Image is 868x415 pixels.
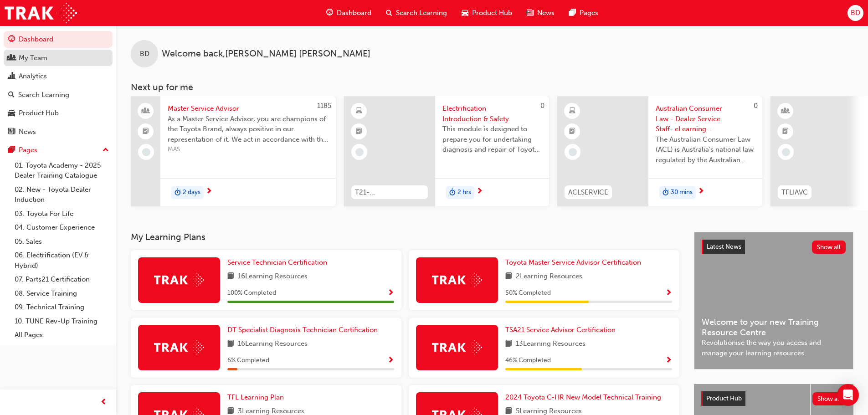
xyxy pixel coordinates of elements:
[356,126,362,138] span: booktick-icon
[557,96,762,206] a: 0ACLSERVICEAustralian Consumer Law - Dealer Service Staff- eLearning ModuleThe Australian Consume...
[131,96,336,206] a: 1185Master Service AdvisorAs a Master Service Advisor, you are champions of the Toyota Brand, alw...
[454,4,519,22] a: car-iconProduct Hub
[11,287,113,301] a: 08. Service Training
[707,243,741,251] span: Latest News
[702,240,846,254] a: Latest NewsShow all
[665,357,672,365] span: Show Progress
[540,102,544,110] span: 0
[562,4,606,22] a: pages-iconPages
[580,8,598,18] span: Pages
[386,7,392,19] span: search-icon
[569,126,575,138] span: booktick-icon
[396,8,447,18] span: Search Learning
[701,391,846,406] a: Product HubShow all
[472,8,512,18] span: Product Hub
[387,287,394,299] button: Show Progress
[4,29,113,142] button: DashboardMy TeamAnalyticsSearch LearningProduct HubNews
[656,134,755,165] span: The Australian Consumer Law (ACL) is Australia's national law regulated by the Australian Competi...
[8,36,15,44] span: guage-icon
[11,248,113,272] a: 06. Electrification (EV & Hybrid)
[205,188,212,196] span: next-icon
[19,53,47,63] div: My Team
[19,145,37,155] div: Pages
[227,392,288,403] a: TFL Learning Plan
[537,8,555,18] span: News
[337,8,371,18] span: Dashboard
[4,68,113,85] a: Analytics
[476,188,483,196] span: next-icon
[168,103,329,114] span: Master Service Advisor
[432,340,482,354] img: Trak
[706,395,742,402] span: Product Hub
[19,71,47,82] div: Analytics
[227,257,331,268] a: Service Technician Certification
[665,287,672,299] button: Show Progress
[387,355,394,366] button: Show Progress
[227,271,234,282] span: book-icon
[671,187,693,198] span: 30 mins
[319,4,379,22] a: guage-iconDashboard
[183,187,200,198] span: 2 days
[8,109,15,118] span: car-icon
[131,232,679,242] h3: My Learning Plans
[516,271,582,282] span: 2 Learning Resources
[812,241,846,254] button: Show all
[154,340,204,354] img: Trak
[11,328,113,342] a: All Pages
[694,232,853,369] a: Latest NewsShow allWelcome to your new Training Resource CentreRevolutionise the way you access a...
[18,90,69,100] div: Search Learning
[143,105,149,117] span: people-icon
[782,126,789,138] span: booktick-icon
[4,31,113,48] a: Dashboard
[665,289,672,297] span: Show Progress
[11,220,113,235] a: 04. Customer Experience
[505,271,512,282] span: book-icon
[442,103,542,124] span: Electrification Introduction & Safety
[8,54,15,62] span: people-icon
[379,4,454,22] a: search-iconSearch Learning
[103,144,109,156] span: up-icon
[527,7,534,19] span: news-icon
[168,144,329,155] span: MAS
[11,207,113,221] a: 03. Toyota For Life
[11,272,113,287] a: 07. Parts21 Certification
[11,183,113,207] a: 02. New - Toyota Dealer Induction
[11,300,113,314] a: 09. Technical Training
[442,124,542,155] span: This module is designed to prepare you for undertaking diagnosis and repair of Toyota & Lexus Ele...
[568,187,608,198] span: ACLSERVICE
[505,392,665,403] a: 2024 Toyota C-HR New Model Technical Training
[154,273,204,287] img: Trak
[387,289,394,297] span: Show Progress
[326,7,333,19] span: guage-icon
[227,288,276,298] span: 100 % Completed
[238,338,308,350] span: 16 Learning Resources
[355,148,364,156] span: learningRecordVerb_NONE-icon
[387,357,394,365] span: Show Progress
[4,123,113,140] a: News
[11,314,113,328] a: 10. TUNE Rev-Up Training
[227,258,327,266] span: Service Technician Certification
[847,5,863,21] button: BD
[317,102,331,110] span: 1185
[344,96,549,206] a: 0T21-FOD_HVIS_PREREQElectrification Introduction & SafetyThis module is designed to prepare you f...
[4,105,113,122] a: Product Hub
[227,393,284,401] span: TFL Learning Plan
[227,325,381,335] a: DT Specialist Diagnosis Technician Certification
[505,338,512,350] span: book-icon
[505,326,616,334] span: TSA21 Service Advisor Certification
[4,142,113,159] button: Pages
[781,187,808,198] span: TFLIAVC
[4,87,113,103] a: Search Learning
[227,326,378,334] span: DT Specialist Diagnosis Technician Certification
[457,187,471,198] span: 2 hrs
[754,102,758,110] span: 0
[11,159,113,183] a: 01. Toyota Academy - 2025 Dealer Training Catalogue
[569,148,577,156] span: learningRecordVerb_NONE-icon
[505,258,641,266] span: Toyota Master Service Advisor Certification
[569,7,576,19] span: pages-icon
[656,103,755,134] span: Australian Consumer Law - Dealer Service Staff- eLearning Module
[116,82,868,92] h3: Next up for me
[812,392,847,405] button: Show all
[432,273,482,287] img: Trak
[8,128,15,136] span: news-icon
